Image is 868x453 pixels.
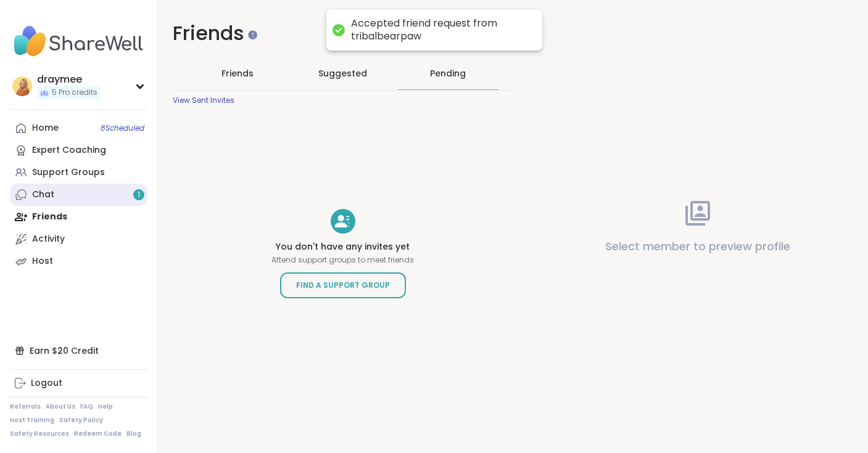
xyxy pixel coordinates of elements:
a: Chat1 [10,184,147,206]
a: FAQ [80,402,93,411]
div: Earn $20 Credit [10,340,147,362]
div: Expert Coaching [32,144,106,157]
a: Activity [10,228,147,250]
span: Find a Support Group [296,279,390,292]
span: 1 [138,190,140,200]
a: Host Training [10,416,54,425]
p: Select member to preview profile [605,238,790,255]
div: View Sent Invites [173,96,234,105]
a: Safety Resources [10,430,69,438]
a: Help [98,402,113,411]
h4: You don't have any invites yet [271,241,414,253]
a: Host [10,250,147,272]
h1: Friends [173,20,513,47]
div: Chat [32,189,54,201]
div: Support Groups [32,166,105,179]
div: Pending [430,67,466,80]
a: Referrals [10,402,41,411]
a: Safety Policy [59,416,103,425]
span: 8 Scheduled [101,123,144,133]
iframe: Spotlight [248,30,257,39]
div: draymee [37,73,100,86]
div: Home [32,122,59,134]
span: 5 Pro credits [52,88,97,98]
a: Expert Coaching [10,139,147,161]
span: Suggested [318,67,367,80]
a: Redeem Code [74,430,122,438]
a: Find a Support Group [280,272,406,298]
a: Support Groups [10,161,147,184]
div: Accepted friend request from tribalbearpaw [351,17,530,43]
p: Attend support groups to meet friends [271,255,414,265]
a: Logout [10,372,147,394]
div: Logout [31,377,62,390]
span: Friends [221,67,254,80]
img: draymee [12,76,32,96]
div: Host [32,255,53,267]
img: ShareWell Nav Logo [10,20,147,63]
div: Activity [32,233,65,245]
a: Home8Scheduled [10,117,147,139]
a: Blog [126,430,141,438]
a: About Us [46,402,75,411]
